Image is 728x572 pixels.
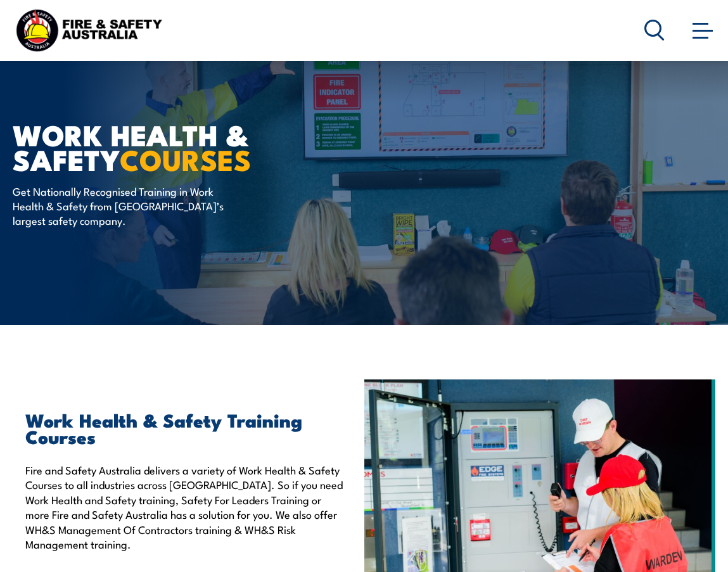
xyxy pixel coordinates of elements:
[13,122,326,171] h1: Work Health & Safety
[25,462,345,551] p: Fire and Safety Australia delivers a variety of Work Health & Safety Courses to all industries ac...
[25,411,345,444] h2: Work Health & Safety Training Courses
[120,137,251,181] strong: COURSES
[13,184,244,228] p: Get Nationally Recognised Training in Work Health & Safety from [GEOGRAPHIC_DATA]’s largest safet...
